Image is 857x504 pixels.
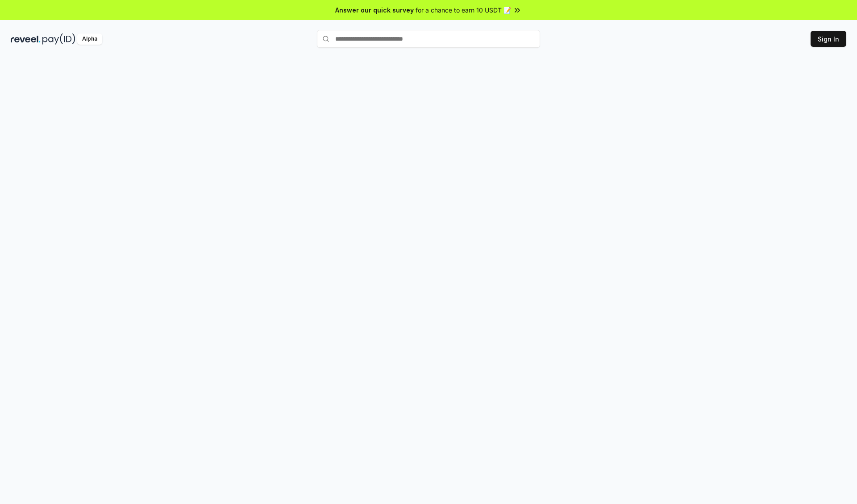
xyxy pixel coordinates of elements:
span: Answer our quick survey [335,5,414,15]
button: Sign In [811,31,846,47]
img: reveel_dark [11,33,41,45]
div: Alpha [77,33,102,45]
span: for a chance to earn 10 USDT 📝 [416,5,511,15]
img: pay_id [42,33,75,45]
